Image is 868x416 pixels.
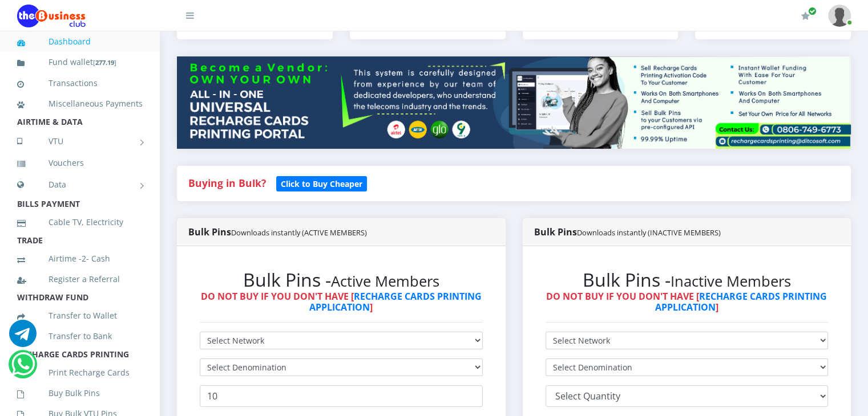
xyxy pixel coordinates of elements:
[11,359,35,378] a: Chat for support
[17,209,143,235] a: Cable TV, Electricity
[276,176,367,190] a: Click to Buy Cheaper
[17,127,143,156] a: VTU
[546,290,827,313] strong: DO NOT BUY IF YOU DON'T HAVE [ ]
[17,170,143,199] a: Data
[95,58,114,67] b: 277.19
[309,290,482,313] a: RECHARGE CARDS PRINTING APPLICATION
[9,328,37,347] a: Chat for support
[331,271,439,291] small: Active Members
[671,271,791,291] small: Inactive Members
[177,56,851,149] img: multitenant_rcp.png
[801,11,810,21] i: Renew/Upgrade Subscription
[17,70,143,96] a: Transactions
[93,58,116,67] small: [ ]
[577,227,721,238] small: Downloads instantly (INACTIVE MEMBERS)
[231,227,367,238] small: Downloads instantly (ACTIVE MEMBERS)
[200,269,483,291] h2: Bulk Pins -
[828,5,851,27] img: User
[17,246,143,272] a: Airtime -2- Cash
[17,91,143,117] a: Miscellaneous Payments
[17,266,143,292] a: Register a Referral
[17,380,143,406] a: Buy Bulk Pins
[808,7,817,15] span: Renew/Upgrade Subscription
[201,290,482,313] strong: DO NOT BUY IF YOU DON'T HAVE [ ]
[188,176,266,190] strong: Buying in Bulk?
[281,178,362,189] b: Click to Buy Cheaper
[17,49,143,76] a: Fund wallet[277.19]
[17,5,86,27] img: Logo
[17,150,143,176] a: Vouchers
[17,303,143,329] a: Transfer to Wallet
[655,290,827,313] a: RECHARGE CARDS PRINTING APPLICATION
[546,269,829,291] h2: Bulk Pins -
[17,360,143,386] a: Print Recharge Cards
[17,323,143,349] a: Transfer to Bank
[188,226,367,238] strong: Bulk Pins
[200,385,483,407] input: Enter Quantity
[534,226,721,238] strong: Bulk Pins
[17,28,143,55] a: Dashboard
